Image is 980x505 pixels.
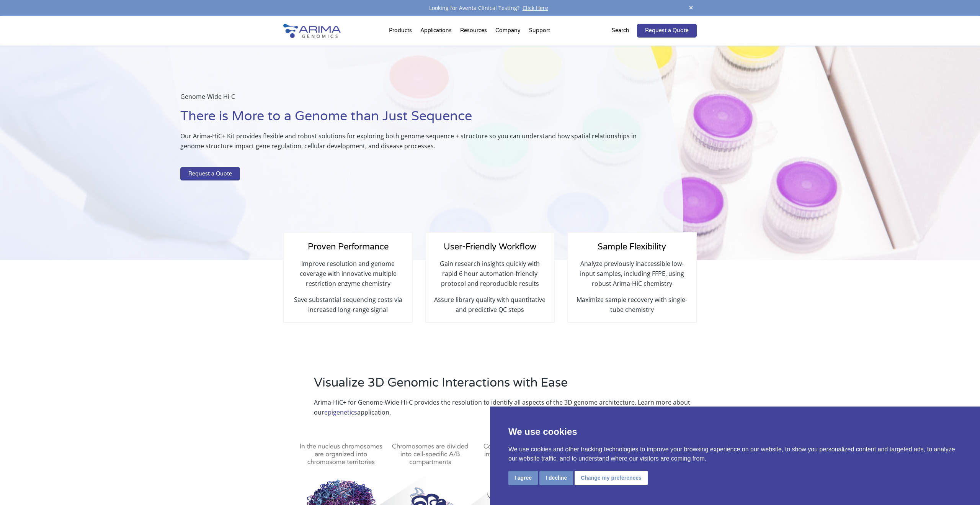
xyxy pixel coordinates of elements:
button: Change my preferences [575,471,648,485]
p: Save substantial sequencing costs via increased long-range signal [292,295,404,315]
p: Search [612,26,629,36]
img: Arima-Genomics-logo [283,24,341,38]
p: Gain research insights quickly with rapid 6 hour automation-friendly protocol and reproducible re... [434,259,546,295]
p: Improve resolution and genome coverage with innovative multiple restriction enzyme chemistry [292,259,404,295]
h2: Visualize 3D Genomic Interactions with Ease [314,374,697,397]
span: Sample Flexibility [598,242,666,252]
p: Maximize sample recovery with single-tube chemistry [576,295,688,315]
p: Our Arima-HiC+ Kit provides flexible and robust solutions for exploring both genome sequence + st... [180,131,645,157]
a: Request a Quote [637,24,697,38]
p: Analyze previously inaccessible low-input samples, including FFPE, using robust Arima-HiC chemistry [576,259,688,295]
div: Looking for Aventa Clinical Testing? [283,3,697,13]
p: Arima-HiC+ for Genome-Wide Hi-C provides the resolution to identify all aspects of the 3D genome ... [314,397,697,417]
button: I agree [508,471,538,485]
p: Genome-Wide Hi-C [180,92,645,108]
h1: There is More to a Genome than Just Sequence [180,108,645,131]
button: I decline [539,471,573,485]
p: We use cookies [508,425,962,439]
span: User-Friendly Workflow [444,242,536,252]
a: Click Here [519,4,551,11]
p: We use cookies and other tracking technologies to improve your browsing experience on our website... [508,445,962,463]
p: Assure library quality with quantitative and predictive QC steps [434,295,546,315]
a: Request a Quote [180,167,240,181]
a: epigenetics [324,408,357,416]
span: Proven Performance [308,242,389,252]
